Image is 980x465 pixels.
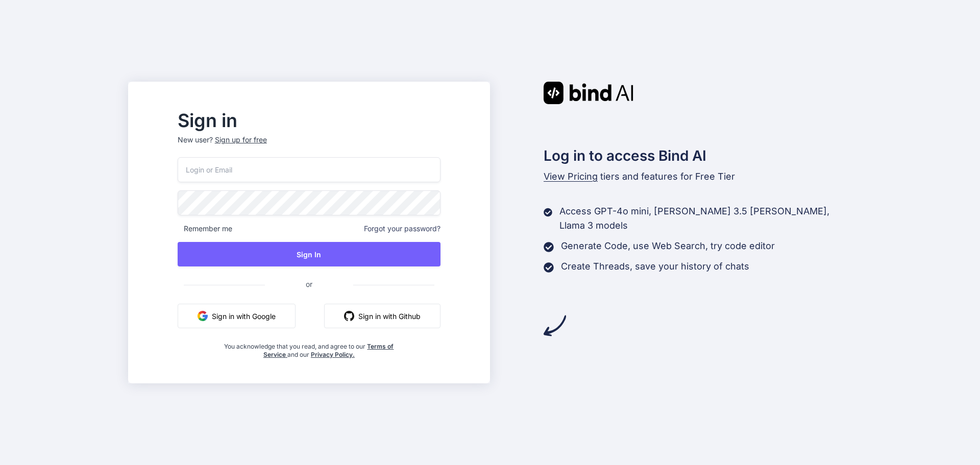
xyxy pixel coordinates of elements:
p: Create Threads, save your history of chats [561,259,749,274]
h2: Sign in [178,112,440,129]
p: Access GPT-4o mini, [PERSON_NAME] 3.5 [PERSON_NAME], Llama 3 models [559,204,852,233]
a: Terms of Service [263,342,394,358]
span: View Pricing [544,171,598,182]
button: Sign in with Google [178,304,296,328]
p: New user? [178,135,440,157]
p: tiers and features for Free Tier [544,169,852,184]
span: or [265,272,353,297]
a: Privacy Policy. [311,351,355,358]
div: Sign up for free [215,135,267,145]
h2: Log in to access Bind AI [544,145,852,166]
input: Login or Email [178,157,440,182]
span: Remember me [178,224,232,234]
div: You acknowledge that you read, and agree to our and our [222,336,397,359]
img: Bind AI logo [544,82,633,104]
span: Forgot your password? [364,224,440,234]
img: arrow [544,314,566,337]
img: google [198,311,208,321]
img: github [344,311,354,321]
button: Sign In [178,242,440,266]
button: Sign in with Github [324,304,440,328]
p: Generate Code, use Web Search, try code editor [561,239,775,253]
